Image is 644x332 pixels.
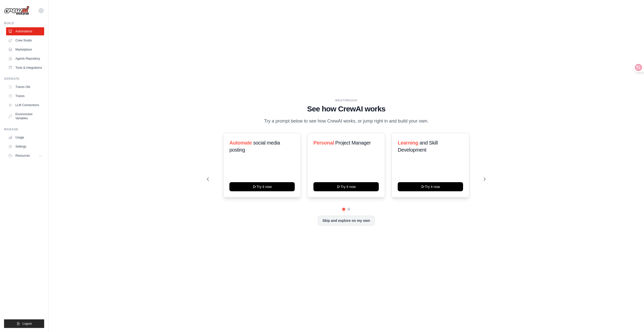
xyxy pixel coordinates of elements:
a: Usage [6,133,44,141]
button: Logout [4,319,44,328]
a: LLM Connections [6,101,44,109]
button: Skip and explore on my own [318,216,374,225]
a: Automations [6,27,44,35]
button: Try it now [313,182,379,191]
span: Automate [229,140,252,146]
button: Try it now [398,182,463,191]
div: Operate [4,77,44,81]
span: Learning [398,140,418,146]
span: Project Manager [335,140,371,146]
h1: See how CrewAI works [207,104,486,113]
img: Logo [4,6,29,15]
a: Environment Variables [6,110,44,122]
span: Personal [313,140,334,146]
div: WALKTHROUGH [207,99,486,102]
span: Logout [22,322,32,326]
div: Manage [4,127,44,131]
a: Traces [6,92,44,100]
span: Resources [15,154,30,158]
span: social media posting [229,140,280,153]
a: Agents Repository [6,55,44,63]
a: Settings [6,143,44,151]
a: Traces Old [6,83,44,91]
a: Tools & Integrations [6,64,44,72]
span: and Skill Development [398,140,438,153]
a: Crew Studio [6,36,44,44]
button: Resources [6,152,44,160]
button: Try it now [229,182,295,191]
p: Try a prompt below to see how CrewAI works, or jump right in and build your own. [261,117,431,125]
a: Marketplace [6,45,44,54]
div: Build [4,21,44,25]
